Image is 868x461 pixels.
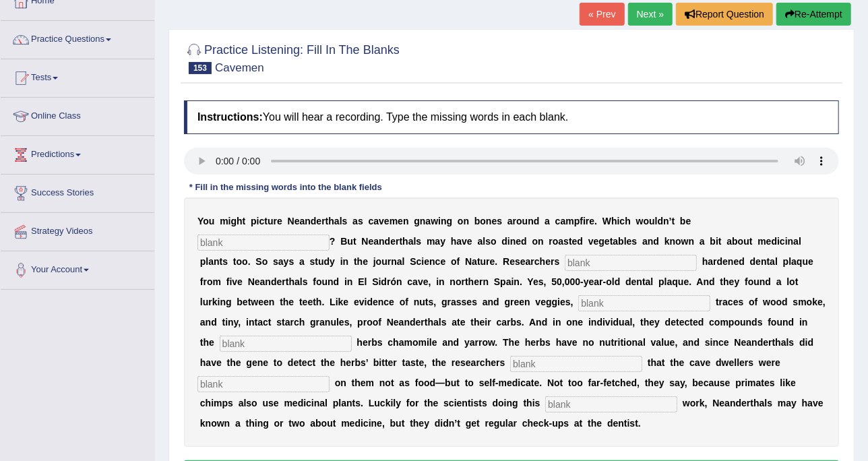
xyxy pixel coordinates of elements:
[654,236,660,247] b: d
[325,216,329,226] b: t
[305,216,311,226] b: n
[734,256,739,267] b: e
[447,216,453,226] b: g
[303,276,308,287] b: s
[203,216,209,226] b: o
[553,236,559,247] b: o
[197,376,330,392] input: blank
[578,295,710,311] input: blank
[248,276,255,287] b: N
[220,216,228,226] b: m
[441,256,446,267] b: e
[780,236,785,247] b: c
[732,236,738,247] b: b
[233,256,237,267] b: t
[286,276,289,287] b: t
[396,236,399,247] b: r
[716,236,718,247] b: i
[586,216,589,226] b: r
[412,276,418,287] b: a
[808,256,813,267] b: e
[627,236,632,247] b: e
[316,276,322,287] b: o
[438,216,441,226] b: i
[702,256,708,267] b: h
[510,236,516,247] b: n
[770,256,775,267] b: a
[465,256,472,267] b: N
[228,216,231,226] b: i
[354,256,357,267] b: t
[572,236,578,247] b: e
[237,276,243,287] b: e
[793,236,799,247] b: a
[480,216,486,226] b: o
[197,216,203,226] b: Y
[658,216,664,226] b: d
[321,216,325,226] b: r
[516,216,522,226] b: o
[424,256,429,267] b: e
[440,236,445,247] b: y
[490,256,495,267] b: e
[328,276,334,287] b: n
[565,255,697,271] input: blank
[472,256,477,267] b: a
[220,336,352,352] input: blank
[1,98,154,131] a: Online Class
[289,256,294,267] b: s
[277,216,282,226] b: e
[347,236,353,247] b: u
[334,216,340,226] b: a
[803,256,809,267] b: u
[588,236,594,247] b: v
[420,216,426,226] b: n
[467,236,472,247] b: e
[398,216,403,226] b: e
[310,256,315,267] b: s
[649,216,655,226] b: u
[416,256,422,267] b: c
[515,256,520,267] b: s
[531,256,534,267] b: r
[728,256,734,267] b: n
[294,216,300,226] b: e
[431,216,438,226] b: w
[318,256,324,267] b: u
[580,3,624,26] a: « Prev
[663,216,669,226] b: n
[387,276,390,287] b: r
[620,216,625,226] b: c
[231,216,237,226] b: g
[313,276,316,287] b: f
[611,216,617,226] b: h
[414,236,416,247] b: l
[516,236,521,247] b: e
[478,236,483,247] b: a
[407,276,412,287] b: c
[255,256,261,267] b: S
[215,61,264,74] small: Cavemen
[322,276,328,287] b: u
[381,256,387,267] b: u
[237,256,243,267] b: o
[204,276,207,287] b: r
[358,216,363,226] b: s
[397,256,402,267] b: a
[503,256,509,267] b: R
[372,276,378,287] b: S
[237,216,243,226] b: h
[242,256,248,267] b: o
[232,276,237,287] b: v
[555,256,560,267] b: s
[300,216,305,226] b: a
[540,256,546,267] b: h
[277,276,282,287] b: e
[545,256,551,267] b: e
[772,236,778,247] b: d
[664,236,670,247] b: k
[545,216,550,226] b: a
[497,216,502,226] b: s
[390,236,396,247] b: e
[324,256,330,267] b: d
